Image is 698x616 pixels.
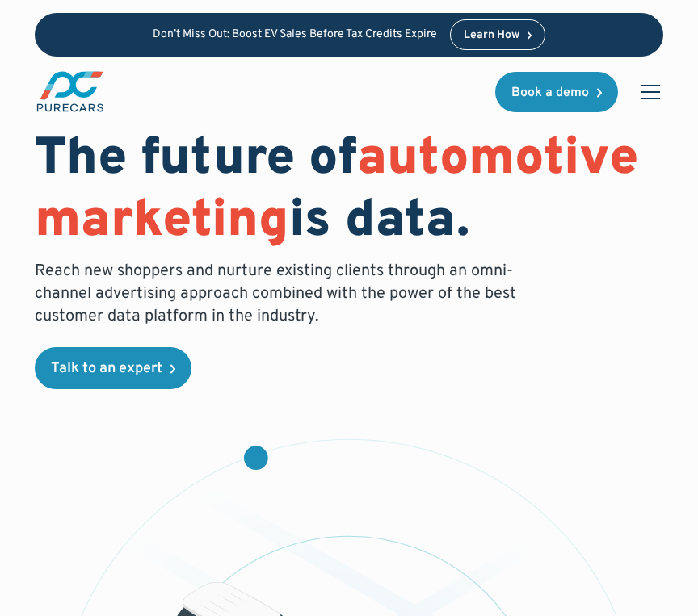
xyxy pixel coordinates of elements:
img: purecars logo [35,69,106,114]
a: main [35,69,106,114]
a: Book a demo [495,72,618,112]
div: menu [631,73,663,111]
div: Talk to an expert [51,362,162,376]
p: Reach new shoppers and nurture existing clients through an omni-channel advertising approach comb... [35,260,526,328]
a: Talk to an expert [35,347,191,389]
span: automotive marketing [35,127,638,255]
h1: The future of is data. [35,129,663,254]
div: Book a demo [511,86,589,99]
p: Don’t Miss Out: Boost EV Sales Before Tax Credits Expire [153,28,437,42]
a: Learn How [450,19,546,50]
div: Learn How [464,30,519,41]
